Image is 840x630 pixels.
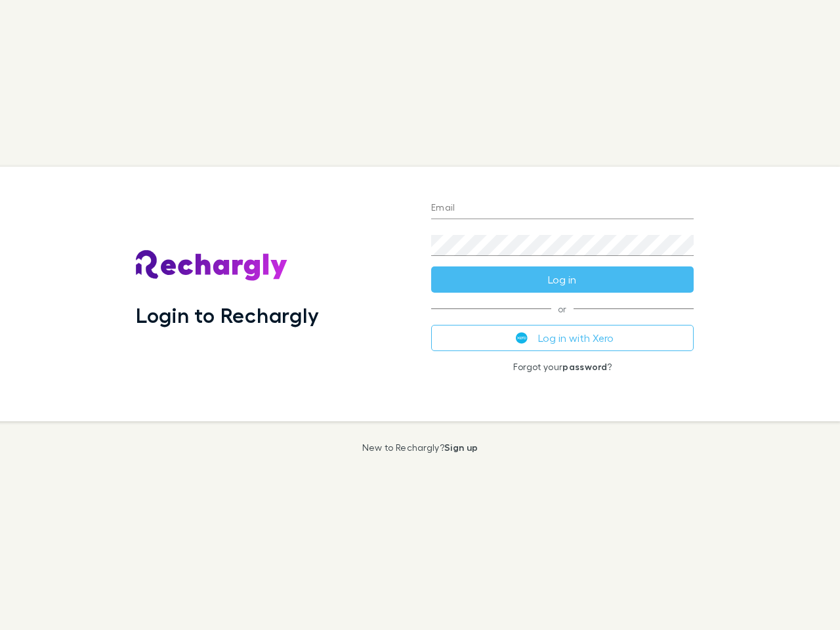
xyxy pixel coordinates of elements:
a: password [562,361,607,372]
img: Rechargly's Logo [136,250,288,282]
h1: Login to Rechargly [136,303,319,327]
img: Xero's logo [516,332,528,344]
button: Log in with Xero [431,325,694,351]
p: New to Rechargly? [362,442,478,453]
p: Forgot your ? [431,362,694,372]
span: or [431,308,694,309]
a: Sign up [444,442,478,453]
button: Log in [431,266,694,293]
